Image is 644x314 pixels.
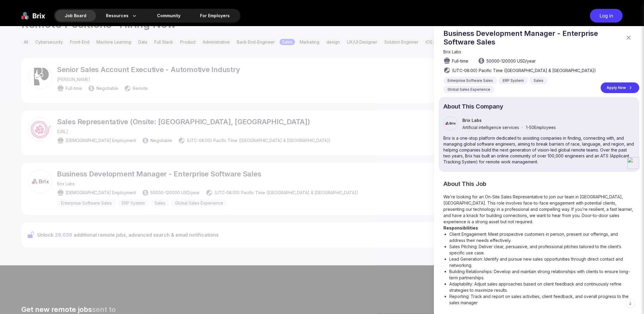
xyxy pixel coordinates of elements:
div: Global Sales Experience [443,86,494,93]
li: Adaptability: Adjust sales approaches based on client feedback and continuously refine strategies... [449,281,635,293]
div: Sales [529,77,548,84]
p: Brix is a one-stop platform dedicated to assisting companies in finding, connecting with, and man... [443,135,635,165]
span: (UTC-08:00) Pacific Time ([GEOGRAPHIC_DATA] & [GEOGRAPHIC_DATA]) [452,67,596,74]
p: About This Company [443,104,635,109]
li: Client Engagement: Meet prospective customers in person, present our offerings, and address their... [449,231,635,243]
div: Resources [96,10,147,21]
span: Brix Labs [443,49,461,54]
li: Lead Generation: Identify and pursue new sales opportunities through direct contact and networking. [449,256,635,268]
div: Log in [590,9,623,23]
div: Enterprise Software Sales [443,77,497,84]
li: Building Relationships: Develop and maintain strong relationships with clients to ensure long-ter... [449,268,635,281]
span: Artificial intelligence services [462,125,519,130]
a: Apply Now [601,82,639,93]
div: ERP System [499,77,528,84]
h2: About This Job [443,181,635,187]
div: Job Board [55,10,96,21]
span: 1-50 Employees [526,125,556,130]
a: For Employers [191,10,239,21]
a: Community [147,10,190,21]
p: Business Development Manager - Enterprise Software Sales [443,29,621,46]
a: Log in [587,9,623,23]
span: Full-time [452,58,468,64]
p: We’re looking for an On-Site Sales Representative to join our team in [GEOGRAPHIC_DATA], [GEOGRAP... [443,194,635,225]
p: Brix Labs [462,118,556,123]
li: Reporting: Track and report on sales activities, client feedback, and overall progress to the sal... [449,293,635,306]
li: Sales Pitching: Deliver clear, persuasive, and professional pitches tailored to the client’s spec... [449,243,635,256]
strong: Responsibilities [443,225,478,230]
span: 50000 - 120000 USD /year [486,58,536,64]
span: · [522,125,523,130]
